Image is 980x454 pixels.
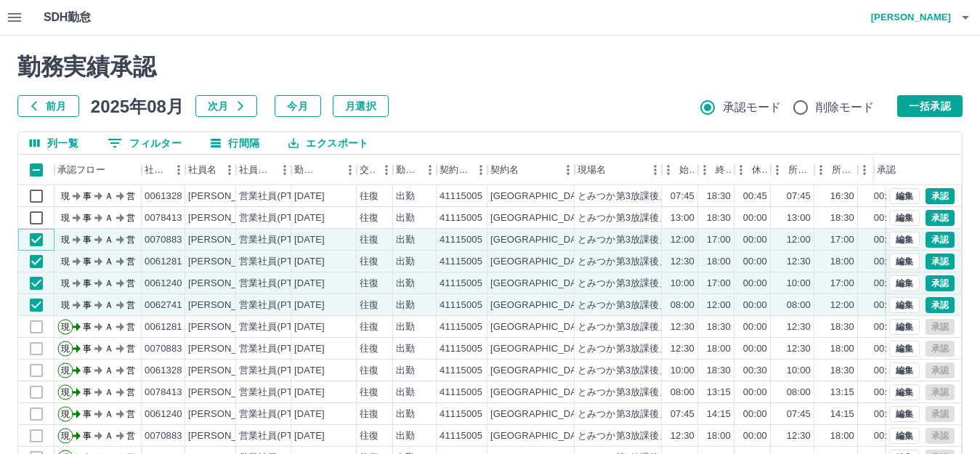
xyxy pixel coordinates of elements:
div: 17:00 [707,233,731,247]
div: 営業社員(PT契約) [239,190,315,203]
div: 0070883 [145,233,182,247]
div: 14:15 [707,408,731,421]
div: [DATE] [294,255,325,269]
text: 営 [126,365,135,376]
button: メニュー [274,159,296,181]
div: 契約コード [440,155,470,185]
text: 現 [61,365,70,376]
text: 事 [83,365,92,376]
div: 41115005 [440,429,482,443]
text: 営 [126,322,135,332]
div: [DATE] [294,211,325,225]
text: 事 [83,278,92,288]
div: 往復 [360,386,378,400]
div: 往復 [360,429,378,443]
div: 0078413 [145,211,182,225]
div: [GEOGRAPHIC_DATA] [490,277,591,291]
div: 00:00 [743,255,767,269]
div: 00:00 [874,255,898,269]
div: 営業社員(PT契約) [239,320,315,334]
div: 始業 [662,155,698,185]
button: 編集 [889,319,920,335]
text: Ａ [105,256,113,267]
div: [GEOGRAPHIC_DATA] [490,342,591,356]
div: [DATE] [294,277,325,291]
text: Ａ [105,344,113,354]
text: 事 [83,300,92,310]
div: 13:00 [671,211,694,225]
div: 18:30 [707,320,731,334]
div: 41115005 [440,255,482,269]
div: 12:00 [787,233,811,247]
div: 承認 [877,155,896,185]
text: 営 [126,300,135,310]
div: 12:00 [671,233,694,247]
div: 社員番号 [145,155,168,185]
text: 事 [83,409,92,419]
div: 0061240 [145,277,182,291]
text: Ａ [105,213,113,223]
div: とみつか第3放課後児童会 [578,386,688,400]
div: 18:30 [830,211,854,225]
text: 現 [61,235,70,245]
div: 00:00 [743,386,767,400]
text: Ａ [105,431,113,441]
div: 41115005 [440,364,482,378]
div: 18:30 [707,211,731,225]
div: 交通費 [360,155,376,185]
div: 14:15 [830,408,854,421]
button: 編集 [889,362,920,378]
div: 00:45 [874,190,898,203]
text: 事 [83,387,92,397]
div: 営業社員(PT契約) [239,211,315,225]
div: 交通費 [357,155,393,185]
button: メニュー [419,159,441,181]
div: [GEOGRAPHIC_DATA] [490,233,591,247]
div: 0070883 [145,429,182,443]
div: とみつか第3放課後児童会 [578,277,688,291]
div: 00:00 [743,299,767,312]
div: 41115005 [440,299,482,312]
div: 0061328 [145,190,182,203]
text: 営 [126,191,135,201]
div: 現場名 [575,155,662,185]
button: 編集 [889,232,920,248]
button: フィルター表示 [96,132,193,154]
button: メニュー [339,159,361,181]
text: 営 [126,409,135,419]
div: 営業社員(PT契約) [239,299,315,312]
text: 現 [61,344,70,354]
div: 00:00 [743,320,767,334]
div: 0070883 [145,342,182,356]
div: 往復 [360,211,378,225]
div: 00:30 [743,364,767,378]
div: [PERSON_NAME] [188,320,267,334]
button: 編集 [889,188,920,204]
div: 承認フロー [54,155,142,185]
div: 始業 [679,155,695,185]
div: 18:30 [707,364,731,378]
div: 00:00 [743,233,767,247]
div: 出勤 [396,429,415,443]
span: 承認モード [723,99,782,116]
div: 出勤 [396,255,415,269]
div: 営業社員(PT契約) [239,364,315,378]
button: 承認 [926,188,955,204]
text: 現 [61,431,70,441]
div: 08:00 [787,299,811,312]
div: 18:30 [830,364,854,378]
div: [GEOGRAPHIC_DATA] [490,211,591,225]
div: 00:00 [874,408,898,421]
div: 営業社員(PT契約) [239,233,315,247]
div: 出勤 [396,190,415,203]
div: 00:00 [743,277,767,291]
div: 承認 [874,155,949,185]
text: 営 [126,344,135,354]
div: 出勤 [396,320,415,334]
div: 00:00 [874,299,898,312]
div: [DATE] [294,190,325,203]
div: 12:30 [671,342,694,356]
div: 41115005 [440,233,482,247]
div: 承認フロー [57,155,105,185]
div: 営業社員(PT契約) [239,277,315,291]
